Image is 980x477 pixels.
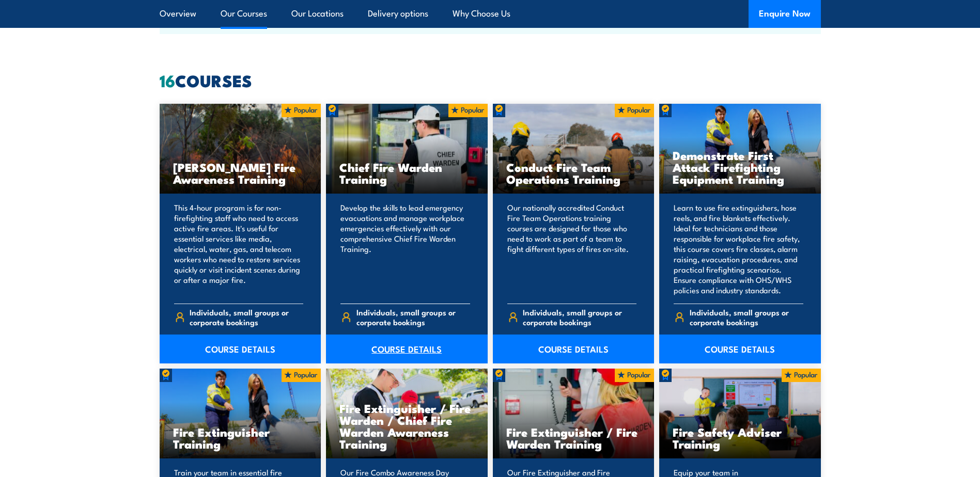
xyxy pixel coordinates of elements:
[160,335,321,363] a: COURSE DETAILS
[356,307,470,327] span: Individuals, small groups or corporate bookings
[506,426,641,450] h3: Fire Extinguisher / Fire Warden Training
[174,202,304,295] p: This 4-hour program is for non-firefighting staff who need to access active fire areas. It's usef...
[339,402,474,450] h3: Fire Extinguisher / Fire Warden / Chief Fire Warden Awareness Training
[507,202,637,295] p: Our nationally accredited Conduct Fire Team Operations training courses are designed for those wh...
[160,67,175,93] strong: 16
[690,307,803,327] span: Individuals, small groups or corporate bookings
[340,202,470,295] p: Develop the skills to lead emergency evacuations and manage workplace emergencies effectively wit...
[160,73,821,87] h2: COURSES
[659,335,821,363] a: COURSE DETAILS
[674,202,803,295] p: Learn to use fire extinguishers, hose reels, and fire blankets effectively. Ideal for technicians...
[673,426,807,450] h3: Fire Safety Adviser Training
[493,335,655,363] a: COURSE DETAILS
[339,161,474,185] h3: Chief Fire Warden Training
[326,335,488,363] a: COURSE DETAILS
[523,307,636,327] span: Individuals, small groups or corporate bookings
[190,307,303,327] span: Individuals, small groups or corporate bookings
[673,149,807,185] h3: Demonstrate First Attack Firefighting Equipment Training
[173,161,308,185] h3: [PERSON_NAME] Fire Awareness Training
[173,426,308,450] h3: Fire Extinguisher Training
[506,161,641,185] h3: Conduct Fire Team Operations Training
